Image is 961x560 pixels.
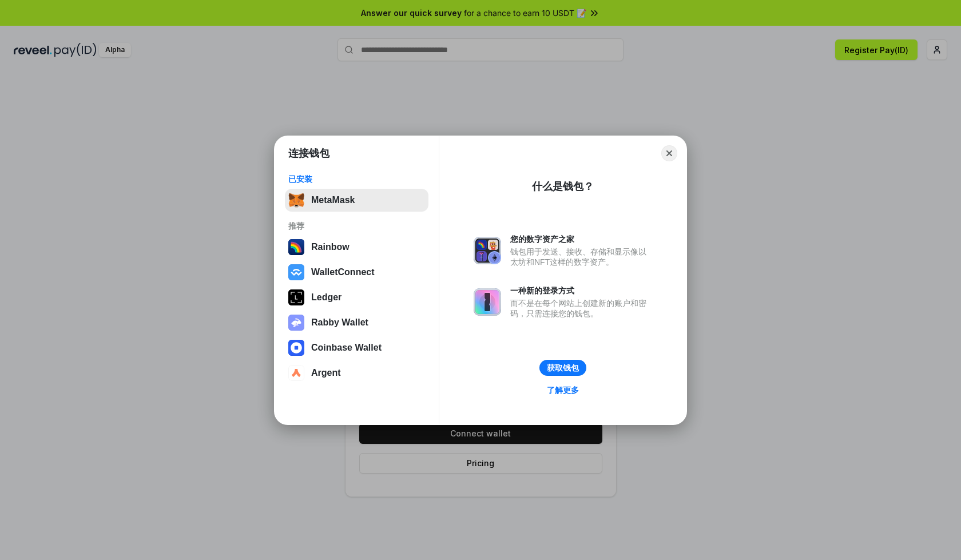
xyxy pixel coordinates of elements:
[510,234,652,244] div: 您的数字资产之家
[288,315,304,331] img: svg+xml,%3Csvg%20xmlns%3D%22http%3A%2F%2Fwww.w3.org%2F2000%2Fsvg%22%20fill%3D%22none%22%20viewBox...
[311,317,368,328] div: Rabby Wallet
[311,368,341,378] div: Argent
[311,292,341,303] div: Ledger
[547,363,579,373] div: 获取钱包
[288,146,329,160] h1: 连接钱包
[510,247,652,267] div: 钱包用于发送、接收、存储和显示像以太坊和NFT这样的数字资产。
[288,239,304,255] img: svg+xml,%3Csvg%20width%3D%22120%22%20height%3D%22120%22%20viewBox%3D%220%200%20120%20120%22%20fil...
[288,264,304,280] img: svg+xml,%3Csvg%20width%3D%2228%22%20height%3D%2228%22%20viewBox%3D%220%200%2028%2028%22%20fill%3D...
[510,298,652,319] div: 而不是在每个网站上创建新的账户和密码，只需连接您的钱包。
[539,360,586,376] button: 获取钱包
[311,267,375,277] div: WalletConnect
[288,221,425,231] div: 推荐
[288,289,304,305] img: svg+xml,%3Csvg%20xmlns%3D%22http%3A%2F%2Fwww.w3.org%2F2000%2Fsvg%22%20width%3D%2228%22%20height%3...
[288,174,425,184] div: 已安装
[661,145,677,161] button: Close
[474,288,501,316] img: svg+xml,%3Csvg%20xmlns%3D%22http%3A%2F%2Fwww.w3.org%2F2000%2Fsvg%22%20fill%3D%22none%22%20viewBox...
[311,343,382,353] div: Coinbase Wallet
[288,365,304,381] img: svg+xml,%3Csvg%20width%3D%2228%22%20height%3D%2228%22%20viewBox%3D%220%200%2028%2028%22%20fill%3D...
[285,336,428,359] button: Coinbase Wallet
[285,286,428,309] button: Ledger
[510,285,652,296] div: 一种新的登录方式
[285,236,428,259] button: Rainbow
[285,189,428,212] button: MetaMask
[311,195,355,205] div: MetaMask
[547,385,579,395] div: 了解更多
[288,340,304,356] img: svg+xml,%3Csvg%20width%3D%2228%22%20height%3D%2228%22%20viewBox%3D%220%200%2028%2028%22%20fill%3D...
[474,237,501,264] img: svg+xml,%3Csvg%20xmlns%3D%22http%3A%2F%2Fwww.w3.org%2F2000%2Fsvg%22%20fill%3D%22none%22%20viewBox...
[532,180,594,193] div: 什么是钱包？
[540,383,586,398] a: 了解更多
[311,242,350,252] div: Rainbow
[285,362,428,384] button: Argent
[285,311,428,334] button: Rabby Wallet
[288,192,304,208] img: svg+xml,%3Csvg%20fill%3D%22none%22%20height%3D%2233%22%20viewBox%3D%220%200%2035%2033%22%20width%...
[285,261,428,284] button: WalletConnect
